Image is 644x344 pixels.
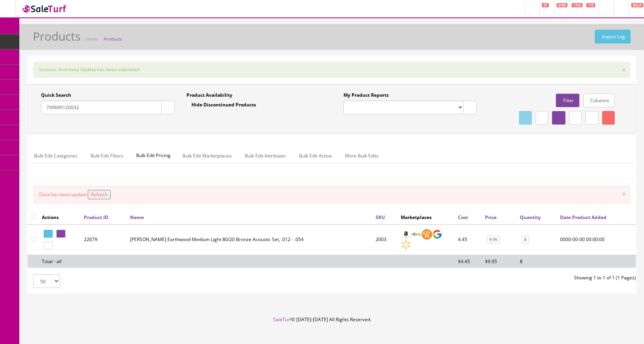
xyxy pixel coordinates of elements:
[84,214,108,221] a: Product ID
[104,36,122,42] a: Products
[422,229,432,240] img: reverb
[339,148,385,163] a: More Bulk Edits
[542,3,549,7] span: 47
[485,214,497,221] a: Price
[186,92,232,99] label: Product Availability
[556,94,579,107] a: Filter
[572,3,583,7] span: 1742
[21,3,68,14] img: SaleTurf
[622,190,626,197] button: ×
[84,148,130,163] a: Bulk Edit Filters
[401,240,411,250] img: walmart
[41,101,162,114] input: Search
[85,36,97,42] a: Home
[127,224,372,255] td: Ernie Ball Earthwood Medium Light 80/20 Bronze Acoustic Set, .012 - .054
[455,255,482,268] td: $4.45
[273,316,291,323] a: SaleTurf
[458,214,468,221] a: Cost
[432,229,442,240] img: google_shopping
[33,186,630,204] div: Data has been update:
[487,236,500,244] a: 9.95
[81,224,127,255] td: 22679
[401,229,411,240] img: amazon
[560,214,606,221] a: Date Product Added
[557,224,636,255] td: 0000-00-00 00:00:00
[176,148,238,163] a: Bulk Edit Marketplaces
[88,190,111,199] button: Refresh
[398,210,454,224] th: Marketplaces
[186,101,191,106] input: Hide Discontinued Products
[41,92,71,99] label: Quick Search
[411,229,422,240] img: ebay
[343,92,389,99] label: My Product Reports
[557,3,567,7] span: 6700
[28,148,84,163] a: Bulk Edit Categories
[586,3,595,7] span: 115
[631,3,643,7] span: HELP
[517,255,557,268] td: 8
[39,255,81,268] td: Total - all
[33,62,630,77] div: Success: Inventory Update has been submitted
[595,30,630,43] a: Import Log
[186,101,256,108] label: Hide Discontinued Products
[39,210,81,224] th: Actions
[332,274,642,281] div: Showing 1 to 1 of 1 (1 Pages)
[33,30,80,43] h1: Products
[482,255,517,268] td: $9.95
[130,148,176,163] span: Bulk Edit Pricing
[622,66,626,73] button: ×
[372,224,398,255] td: 2003
[583,94,615,107] a: Columns
[376,214,385,221] a: SKU
[293,148,338,163] a: Bulk Edit Active
[239,148,292,163] a: Bulk Edit Attributes
[522,236,529,244] a: 8
[130,214,144,221] a: Name
[520,214,541,221] a: Quantity
[455,224,482,255] td: 4.45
